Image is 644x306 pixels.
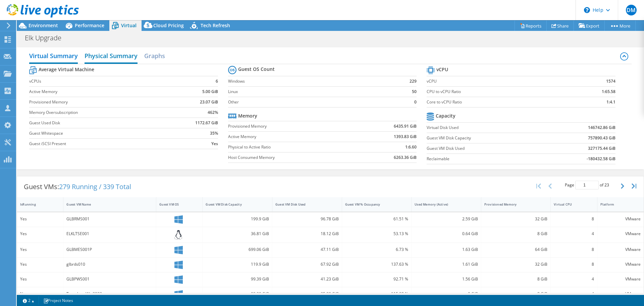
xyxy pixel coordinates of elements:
[587,156,615,162] b: -180432.58 GiB
[275,275,339,283] div: 41.23 GiB
[394,133,417,140] b: 1393.83 GiB
[484,275,548,283] div: 8 GiB
[427,156,544,162] label: Reclaimable
[228,133,358,140] label: Active Memory
[345,215,409,223] div: 61.51 %
[410,78,417,85] b: 229
[238,113,257,119] b: Memory
[66,215,153,223] div: GLBRMS001
[554,230,594,237] div: 4
[415,230,478,237] div: 0.64 GiB
[414,99,417,105] b: 0
[394,123,417,130] b: 6435.91 GiB
[275,261,339,268] div: 67.92 GiB
[574,20,605,31] a: Export
[484,290,548,298] div: 8 GiB
[29,140,169,147] label: Guest iSCSI Present
[66,275,153,283] div: GLBPWS001
[584,7,590,13] svg: \n
[275,202,331,207] div: Guest VM Disk Used
[415,202,470,207] div: Used Memory (Active)
[600,275,641,283] div: VMware
[436,113,455,119] b: Capacity
[600,261,641,268] div: VMware
[604,20,636,31] a: More
[66,261,153,268] div: glbrds010
[66,202,145,207] div: Guest VM Name
[554,275,594,283] div: 4
[345,230,409,237] div: 53.13 %
[66,246,153,253] div: GLBMES001P
[29,109,169,116] label: Memory Oversubscription
[206,246,269,253] div: 699.06 GiB
[121,22,137,29] span: Virtual
[588,145,615,152] b: 327175.44 GiB
[66,290,153,298] div: Template-Win2022-onprem
[427,78,566,85] label: vCPU
[588,135,615,141] b: 757890.43 GiB
[415,246,478,253] div: 1.63 GiB
[554,290,594,298] div: 4
[201,22,230,29] span: Tech Refresh
[345,275,409,283] div: 92.71 %
[20,275,60,283] div: Yes
[20,215,60,223] div: Yes
[275,215,339,223] div: 96.78 GiB
[206,290,269,298] div: 99.39 GiB
[600,202,633,207] div: Platform
[345,202,400,207] div: Guest VM % Occupancy
[275,230,339,237] div: 18.12 GiB
[29,99,169,105] label: Provisioned Memory
[554,246,594,253] div: 8
[606,78,615,85] b: 1574
[159,202,191,207] div: Guest VM OS
[484,261,548,268] div: 32 GiB
[206,215,269,223] div: 199.9 GiB
[427,145,544,152] label: Guest VM Disk Used
[412,88,417,95] b: 50
[206,261,269,268] div: 119.9 GiB
[228,123,358,130] label: Provisioned Memory
[22,34,72,42] h1: Elk Upgrade
[195,120,218,126] b: 1172.67 GiB
[75,22,104,29] span: Performance
[606,99,615,105] b: 1:4.1
[18,296,39,305] a: 2
[228,88,392,95] label: Linux
[554,215,594,223] div: 8
[345,261,409,268] div: 137.63 %
[29,22,58,29] span: Environment
[394,154,417,161] b: 6263.36 GiB
[206,230,269,237] div: 36.81 GiB
[345,246,409,253] div: 6.73 %
[604,182,609,188] span: 23
[20,202,52,207] div: IsRunning
[275,290,339,298] div: 25.09 GiB
[554,261,594,268] div: 8
[554,202,586,207] div: Virtual CPU
[216,78,218,85] b: 6
[59,182,131,191] span: 279 Running / 339 Total
[484,202,540,207] div: Provisioned Memory
[228,144,358,150] label: Physical to Active Ratio
[66,230,153,237] div: ELKLTSE001
[546,20,574,31] a: Share
[436,66,448,73] b: vCPU
[228,154,358,161] label: Host Consumed Memory
[29,49,78,64] h2: Virtual Summary
[20,246,60,253] div: Yes
[565,181,609,189] span: Page of
[211,140,218,147] b: Yes
[228,78,392,85] label: Windows
[275,246,339,253] div: 47.11 GiB
[153,22,184,29] span: Cloud Pricing
[144,49,165,62] h2: Graphs
[29,130,169,137] label: Guest Whitespace
[427,88,566,95] label: CPU to vCPU Ratio
[600,230,641,237] div: VMware
[484,215,548,223] div: 32 GiB
[626,5,637,15] span: DM
[427,99,566,105] label: Core to vCPU Ratio
[415,275,478,283] div: 1.56 GiB
[600,290,641,298] div: VMware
